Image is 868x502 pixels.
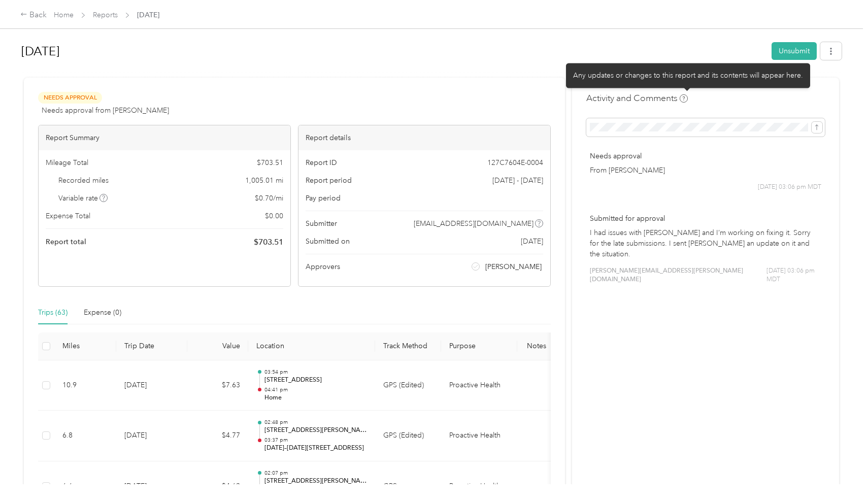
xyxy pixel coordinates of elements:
div: Expense (0) [84,307,121,318]
span: [DATE] [137,10,159,20]
span: 1,005.01 mi [245,175,283,186]
div: Back [20,9,47,21]
div: Any updates or changes to this report and its contents will appear here. [566,63,810,88]
td: [DATE] [116,411,187,461]
p: 02:07 pm [264,470,367,477]
span: $ 703.51 [257,157,283,168]
p: 04:41 pm [264,386,367,393]
span: Approvers [306,261,340,272]
td: $7.63 [187,360,248,411]
p: [STREET_ADDRESS][PERSON_NAME] [264,477,367,486]
span: Submitted on [306,236,350,247]
p: [DATE]–[DATE][STREET_ADDRESS] [264,444,367,453]
td: GPS (Edited) [375,360,441,411]
p: [STREET_ADDRESS][PERSON_NAME] [264,426,367,435]
span: Variable rate [58,193,108,204]
span: [DATE] 03:06 pm MDT [758,183,821,192]
div: Trips (63) [38,307,68,318]
div: Report Summary [39,125,290,150]
span: Expense Total [46,211,90,221]
td: Proactive Health [441,411,517,461]
th: Track Method [375,332,441,360]
button: Unsubmit [772,42,817,60]
span: $ 0.00 [265,211,283,221]
span: Report period [306,175,352,186]
span: Report total [46,237,86,247]
p: Home [264,393,367,403]
td: $4.77 [187,411,248,461]
p: Submitted for approval [590,213,821,224]
td: GPS (Edited) [375,411,441,461]
span: Needs Approval [38,92,102,104]
span: $ 703.51 [254,236,283,248]
p: I had issues with [PERSON_NAME] and I’m working on fixing it. Sorry for the late submissions. I s... [590,227,821,259]
td: Proactive Health [441,360,517,411]
span: $ 0.70 / mi [255,193,283,204]
td: 6.8 [54,411,116,461]
iframe: Everlance-gr Chat Button Frame [811,445,868,502]
th: Purpose [441,332,517,360]
p: Needs approval [590,151,821,161]
p: 02:48 pm [264,419,367,426]
th: Notes [517,332,555,360]
span: Mileage Total [46,157,88,168]
td: 10.9 [54,360,116,411]
span: Report ID [306,157,337,168]
th: Location [248,332,375,360]
span: Pay period [306,193,341,204]
span: 127C7604E-0004 [487,157,543,168]
th: Miles [54,332,116,360]
span: Submitter [306,218,337,229]
p: From [PERSON_NAME] [590,165,821,176]
div: Report details [298,125,550,150]
span: [PERSON_NAME][EMAIL_ADDRESS][PERSON_NAME][DOMAIN_NAME] [590,266,766,284]
td: [DATE] [116,360,187,411]
th: Trip Date [116,332,187,360]
p: 03:37 pm [264,437,367,444]
span: Needs approval from [PERSON_NAME] [42,105,169,116]
span: Recorded miles [58,175,109,186]
span: [EMAIL_ADDRESS][DOMAIN_NAME] [414,218,533,229]
a: Reports [93,11,118,19]
span: [DATE] - [DATE] [492,175,543,186]
p: [STREET_ADDRESS] [264,376,367,385]
p: 03:54 pm [264,369,367,376]
h1: Jan 2025 [21,39,764,63]
span: [PERSON_NAME] [485,261,542,272]
h4: Activity and Comments [586,92,688,105]
span: [DATE] [521,236,543,247]
span: [DATE] 03:06 pm MDT [766,266,821,284]
a: Home [54,11,74,19]
th: Value [187,332,248,360]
